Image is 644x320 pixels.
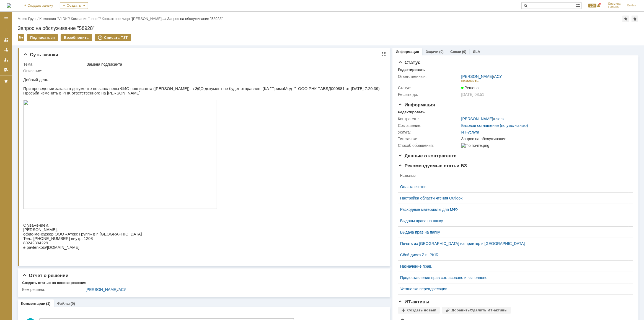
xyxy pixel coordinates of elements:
a: Предоставление прав согласовано и выполнено. [400,275,626,280]
span: С уважением, ИТ служба Атекс Групп. [6,276,52,285]
div: Добавить в избранное [622,16,629,22]
div: Запрос на обслуживание [461,137,630,141]
span: Данное сообщение было сгенерировано автоматически и содержит конфиденциальную информацию. Пересыл... [6,295,218,299]
span: pavlenko [3,145,20,150]
a: Информация [396,50,419,54]
a: АСУ [494,74,502,79]
a: Связи [450,50,461,54]
div: Соглашение: [398,123,460,128]
a: Назначение прав. [400,264,626,268]
span: 58928 [30,186,41,191]
span: pavlenko [3,172,20,176]
a: Расходные материалы для МФУ [400,207,626,212]
div: (0) [462,50,466,54]
div: Запрос на обслуживание "58928" [167,17,223,21]
th: Название [398,170,629,181]
span: Расширенный поиск [576,2,581,8]
a: АСУ [118,287,126,292]
div: Замена подписанта [87,62,381,66]
span: Еремина [608,2,621,6]
span: Замена подписанта [42,237,78,242]
a: 2 [25,206,27,211]
span: . [2,172,3,176]
span: Информация [398,102,435,107]
span: @[DOMAIN_NAME] [20,172,56,176]
div: / [71,17,102,21]
span: Тема [6,237,15,242]
a: Выданы права на папку [400,219,626,223]
span: Статус [398,60,420,65]
span: 1 [10,206,12,211]
a: Мои согласования [2,65,11,74]
span: Суть заявки [23,52,58,57]
a: [PERSON_NAME] заявка не решена [6,218,74,223]
span: @[DOMAIN_NAME] [20,145,56,150]
span: 4 [55,206,57,211]
img: logo [7,3,11,8]
a: [PERSON_NAME] [86,287,117,292]
span: 100 [588,4,596,7]
a: Выдача прав на папку [400,230,626,234]
div: Создать статью на основе решения [22,281,86,285]
div: Запрос на обслуживание "58928" [18,25,638,31]
div: / [102,17,167,21]
div: Сделать домашней страницей [632,16,638,22]
div: Изменить [461,79,479,83]
div: Решить до: [398,92,460,97]
div: Способ обращения: [398,143,460,148]
div: / [40,17,71,21]
div: (1) [46,301,51,306]
span: Здравствуйте, [PERSON_NAME]! [6,176,73,181]
a: Базовое соглашение (по умолчанию) [461,123,528,128]
a: 5 [70,206,72,211]
a: Мои заявки [2,55,11,64]
span: Полина [608,6,621,9]
div: / [461,74,502,79]
div: / [18,17,40,21]
span: Ваша заявка решена. Оцените качество решения заявки, нажав на соответствующую кнопку (после выста... [6,186,264,196]
div: / [86,287,381,292]
a: Компания "users" [71,17,100,21]
span: Данные о контрагенте [398,153,457,158]
span: Решена [461,86,479,90]
div: Тип заявки: [398,137,460,141]
a: SLA [473,50,480,54]
div: Редактировать [398,110,425,114]
div: (0) [71,301,75,306]
div: (0) [439,50,444,54]
a: [PERSON_NAME] [461,117,493,121]
div: Работа с массовостью [18,34,24,41]
a: Оплата счетов [400,185,626,189]
div: Кем решена: [22,287,84,292]
a: Создать заявку [2,25,11,34]
span: . [2,145,3,150]
div: Услуга: [398,130,460,134]
div: Редактировать [398,68,425,72]
a: Задачи [426,50,438,54]
a: 58928 [29,186,41,191]
a: Атекс Групп [18,17,37,21]
div: Создать [60,2,88,9]
a: Печать из [GEOGRAPHIC_DATA] на принтер в [GEOGRAPHIC_DATA] [400,241,626,246]
a: Сбой диска Z в IPKIR [400,253,626,257]
div: Настройка области чтения Outlook [400,196,626,200]
a: 3 [40,206,42,211]
span: Рекомендуемые статьи БЗ [398,163,467,168]
span: Отчет о решении [6,254,38,258]
div: / [461,117,504,121]
div: Тема: [23,62,86,66]
span: [DATE] 08:51 [461,92,484,97]
div: Контрагент: [398,117,460,121]
div: На всю страницу [381,52,386,57]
